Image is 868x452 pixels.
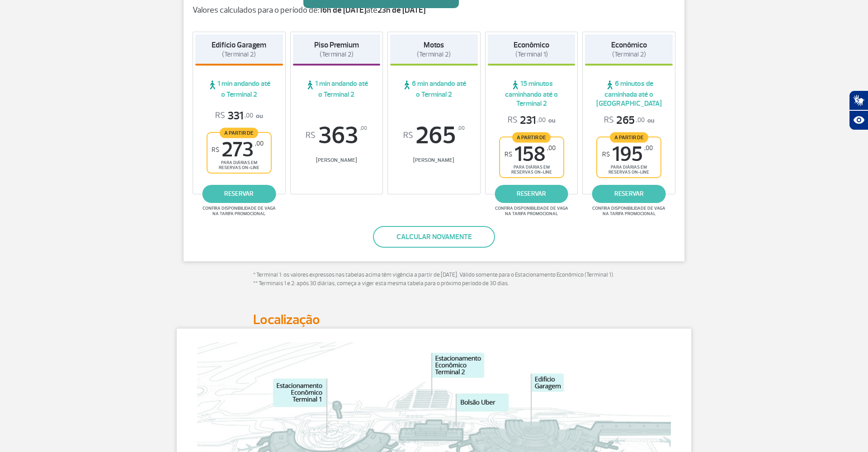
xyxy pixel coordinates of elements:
span: 231 [508,113,546,127]
strong: 23h de [DATE] [377,5,425,15]
h2: Localização [253,311,615,328]
strong: 16h de [DATE] [319,5,366,15]
sup: R$ [403,131,413,141]
strong: Motos [424,40,444,50]
span: 195 [602,144,653,165]
strong: Piso Premium [314,40,359,50]
span: para diárias em reservas on-line [508,165,556,175]
span: (Terminal 1) [515,50,548,59]
span: (Terminal 2) [417,50,451,59]
span: [PERSON_NAME] [390,157,478,164]
span: A partir de [610,132,648,142]
p: ou [215,109,263,123]
span: Confira disponibilidade de vaga na tarifa promocional [201,206,277,217]
sup: R$ [602,151,610,158]
sup: R$ [306,131,316,141]
button: Calcular novamente [373,226,495,248]
a: reservar [202,185,276,203]
span: 265 [390,123,478,148]
span: 158 [505,144,556,165]
span: (Terminal 2) [612,50,646,59]
span: A partir de [512,132,551,142]
span: 363 [293,123,381,148]
strong: Econômico [611,40,647,50]
strong: Edifício Garagem [212,40,266,50]
sup: ,00 [547,144,556,152]
span: 1 min andando até o Terminal 2 [195,79,283,99]
sup: ,00 [644,144,653,152]
a: reservar [592,185,666,203]
button: Abrir recursos assistivos. [849,110,868,130]
p: ou [508,113,555,127]
strong: Econômico [514,40,549,50]
span: para diárias em reservas on-line [605,165,653,175]
sup: ,00 [360,123,367,133]
span: A partir de [220,127,258,138]
a: reservar [495,185,568,203]
span: 331 [215,109,253,123]
span: Confira disponibilidade de vaga na tarifa promocional [591,206,667,217]
sup: R$ [505,151,512,158]
sup: ,00 [458,123,465,133]
span: Confira disponibilidade de vaga na tarifa promocional [494,206,570,217]
sup: R$ [212,146,219,154]
span: para diárias em reservas on-line [215,160,263,170]
span: 6 minutos de caminhada até o [GEOGRAPHIC_DATA] [585,79,673,108]
span: 15 minutos caminhando até o Terminal 2 [488,79,576,108]
span: 265 [604,113,645,127]
button: Abrir tradutor de língua de sinais. [849,90,868,110]
span: 1 min andando até o Terminal 2 [293,79,381,99]
span: (Terminal 2) [222,50,256,59]
p: ou [604,113,654,127]
sup: ,00 [255,140,264,147]
span: 6 min andando até o Terminal 2 [390,79,478,99]
span: 273 [212,140,264,160]
p: * Terminal 1: os valores expressos nas tabelas acima têm vigência a partir de [DATE]. Válido some... [253,271,615,288]
span: (Terminal 2) [320,50,354,59]
p: Valores calculados para o período de: até [193,5,675,15]
span: [PERSON_NAME] [293,157,381,164]
div: Plugin de acessibilidade da Hand Talk. [849,90,868,130]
